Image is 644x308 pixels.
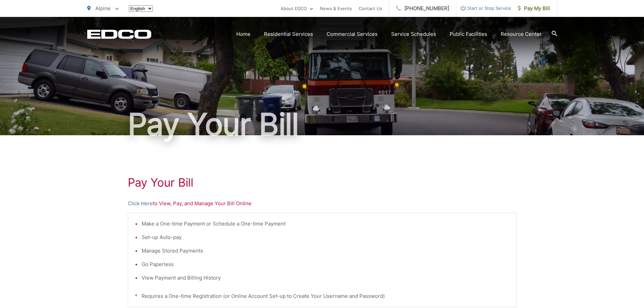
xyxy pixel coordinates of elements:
[142,233,509,241] li: Set-up Auto-pay
[142,274,509,282] li: View Payment and Billing History
[128,176,517,189] h1: Pay Your Bill
[450,30,487,38] a: Public Facilities
[518,4,550,13] span: Pay My Bill
[501,30,542,38] a: Resource Center
[142,247,509,255] li: Manage Stored Payments
[327,30,378,38] a: Commercial Services
[236,30,251,38] a: Home
[281,4,313,13] a: About EDCO
[320,4,352,13] a: News & Events
[142,220,509,228] li: Make a One-time Payment or Schedule a One-time Payment
[128,199,517,208] p: to View, Pay, and Manage Your Bill Online
[87,29,151,39] a: EDCD logo. Return to the homepage.
[95,5,111,11] span: Alpine
[391,30,436,38] a: Service Schedules
[129,5,153,12] select: Select a language
[359,4,382,13] a: Contact Us
[135,292,509,300] p: * Requires a One-time Registration (or Online Account Set-up to Create Your Username and Password)
[128,199,153,208] a: Click Here
[142,260,509,268] li: Go Paperless
[264,30,313,38] a: Residential Services
[87,108,557,141] h1: Pay Your Bill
